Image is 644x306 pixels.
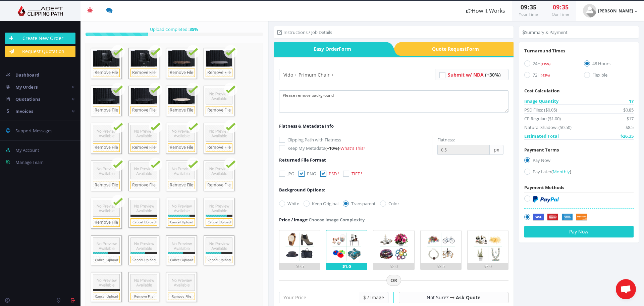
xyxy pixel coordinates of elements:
[5,46,75,57] a: Request Quotation
[583,4,596,17] img: user_default.jpg
[485,72,501,78] span: (+30%)
[130,218,157,226] a: Cancel Upload
[456,294,480,301] a: Ask Quote
[279,123,334,129] span: Flatness & Metadata Info
[299,170,316,177] label: PNG
[524,157,634,166] label: Pay Now
[279,216,365,223] div: Choose Image Complexity
[598,8,633,14] strong: [PERSON_NAME]
[421,263,461,270] div: $3.5
[541,62,550,66] span: (+15%)
[627,115,634,122] span: $17
[279,69,435,80] input: Your Order Title
[524,98,558,104] span: Image Quantity
[93,106,120,115] a: Remove File
[168,218,195,226] a: Cancel Upload
[168,143,195,152] a: Remove File
[584,72,634,81] label: Flexible
[524,133,559,139] span: Estimated Total
[274,42,385,56] span: Easy Order
[15,96,40,102] span: Quotations
[468,263,508,270] div: $7.0
[621,133,634,139] span: $26.35
[524,147,559,153] span: Payment Terms
[168,106,195,115] a: Remove File
[190,26,194,32] span: 35
[523,29,568,36] li: Summary & Payment
[437,136,455,143] label: Flatness:
[386,275,401,286] span: OR
[15,128,52,134] span: Support Messages
[274,42,385,56] a: Easy OrderForm
[93,293,120,300] a: Cancel Upload
[378,230,410,263] img: 3.png
[206,256,232,263] a: Cancel Upload
[279,292,359,303] input: Your Price
[425,230,457,263] img: 4.png
[279,200,299,207] label: White
[130,181,157,189] a: Remove File
[460,1,512,21] a: How It Works
[15,108,33,114] span: Invoices
[359,292,388,303] span: $ / Image
[93,181,120,189] a: Remove File
[279,157,326,163] span: Returned File Format
[86,26,263,33] div: Upload Completed:
[524,168,634,177] label: Pay Later
[448,72,484,78] span: Submit w/ NDA
[5,6,75,16] img: Adept Graphics
[168,69,195,77] a: Remove File
[402,42,514,56] span: Quote Request
[490,145,503,155] span: px
[562,3,569,11] span: 35
[524,226,634,237] button: Pay Now
[93,218,120,227] a: Remove File
[533,196,559,203] img: PayPal
[541,72,550,78] a: (-15%)
[339,46,351,52] i: Form
[524,115,561,122] span: CP Regular: ($1.00)
[330,230,363,263] img: 2.png
[524,72,574,81] label: 72H
[373,263,414,270] div: $2.0
[206,181,232,189] a: Remove File
[130,256,157,263] a: Cancel Upload
[623,106,634,113] span: $0.85
[527,3,530,11] span: :
[15,147,39,153] span: My Account
[629,98,634,104] span: 17
[326,263,367,270] div: $1.0
[524,106,557,113] span: PSD Files: ($0.05)
[130,293,157,300] a: Remove File
[15,159,44,165] span: Manage Team
[130,143,157,152] a: Remove File
[524,60,574,69] label: 24H
[524,88,560,94] span: Cost Calculation
[524,48,565,54] span: Turnaround Times
[206,143,232,152] a: Remove File
[279,170,294,177] label: JPG
[277,29,332,36] li: Instructions / Job Details
[189,26,198,32] strong: %
[340,145,365,151] a: What's This?
[325,145,339,151] span: (+10%)
[5,33,75,44] a: Create New Order
[576,1,644,21] a: [PERSON_NAME]
[616,279,636,299] div: Åben chat
[559,3,562,11] span: :
[130,69,157,77] a: Remove File
[279,186,325,193] div: Background Options:
[402,42,514,56] a: Quote RequestForm
[130,106,157,115] a: Remove File
[168,293,195,300] a: Remove File
[530,3,536,11] span: 35
[533,214,587,221] img: Securely by Stripe
[524,124,572,131] span: Natural Shadow: ($0.50)
[168,256,195,263] a: Cancel Upload
[93,143,120,152] a: Remove File
[427,294,448,301] span: Not Sure?
[472,230,504,263] img: 5.png
[279,145,432,151] label: Keep My Metadata -
[15,72,39,78] span: Dashboard
[304,200,338,207] label: Keep Original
